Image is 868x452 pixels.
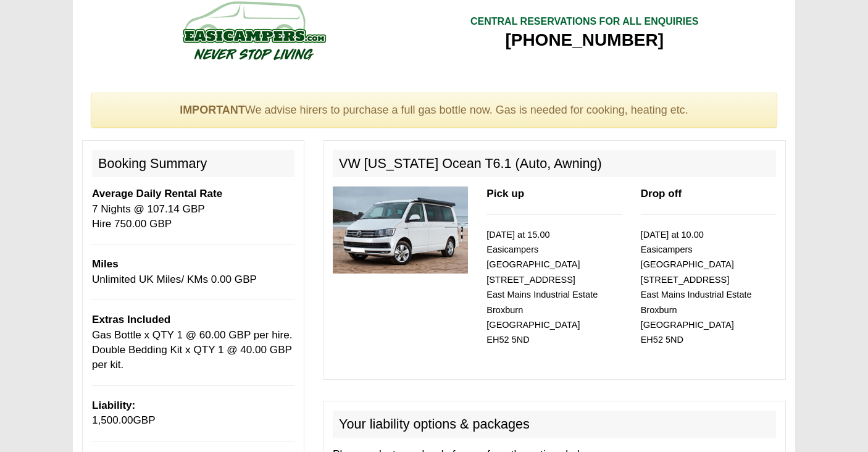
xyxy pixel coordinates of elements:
[92,188,222,199] b: Average Daily Rental Rate
[92,257,294,287] p: Unlimited UK Miles/ KMs 0.00 GBP
[470,29,699,51] div: [PHONE_NUMBER]
[92,329,293,371] span: Gas Bottle x QTY 1 @ 60.00 GBP per hire. Double Bedding Kit x QTY 1 @ 40.00 GBP per kit.
[641,188,682,199] b: Drop off
[92,414,133,426] span: 1,500.00
[92,314,170,325] b: Extras Included
[91,93,777,128] div: We advise hirers to purchase a full gas bottle now. Gas is needed for cooking, heating etc.
[486,188,524,199] b: Pick up
[92,258,119,270] b: Miles
[486,230,598,345] small: [DATE] at 15.00 Easicampers [GEOGRAPHIC_DATA] [STREET_ADDRESS] East Mains Industrial Estate Broxb...
[333,186,468,274] img: 315.jpg
[92,186,294,232] p: 7 Nights @ 107.14 GBP Hire 750.00 GBP
[470,15,699,29] div: CENTRAL RESERVATIONS FOR ALL ENQUIRIES
[641,230,752,345] small: [DATE] at 10.00 Easicampers [GEOGRAPHIC_DATA] [STREET_ADDRESS] East Mains Industrial Estate Broxb...
[92,150,294,177] h2: Booking Summary
[180,104,245,116] strong: IMPORTANT
[333,411,776,438] h2: Your liability options & packages
[92,400,135,411] b: Liability:
[92,398,294,429] p: GBP
[333,150,776,177] h2: VW [US_STATE] Ocean T6.1 (Auto, Awning)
